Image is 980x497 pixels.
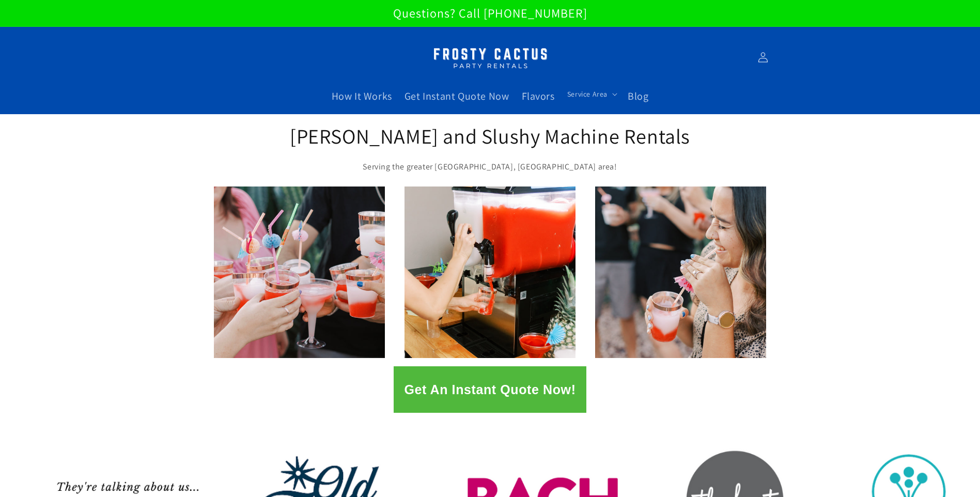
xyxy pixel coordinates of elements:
span: Flavors [522,89,555,103]
p: Serving the greater [GEOGRAPHIC_DATA], [GEOGRAPHIC_DATA] area! [289,160,692,175]
button: Get An Instant Quote Now! [394,366,586,413]
a: Blog [621,83,655,109]
span: How It Works [332,89,392,103]
img: Margarita Machine Rental in Scottsdale, Phoenix, Tempe, Chandler, Gilbert, Mesa and Maricopa [426,41,555,74]
a: How It Works [325,83,398,109]
a: Get Instant Quote Now [398,83,516,109]
a: Flavors [516,83,561,109]
span: Get Instant Quote Now [405,89,509,103]
h2: [PERSON_NAME] and Slushy Machine Rentals [289,122,692,149]
span: Blog [628,89,648,103]
summary: Service Area [561,83,621,105]
span: Service Area [567,89,608,99]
